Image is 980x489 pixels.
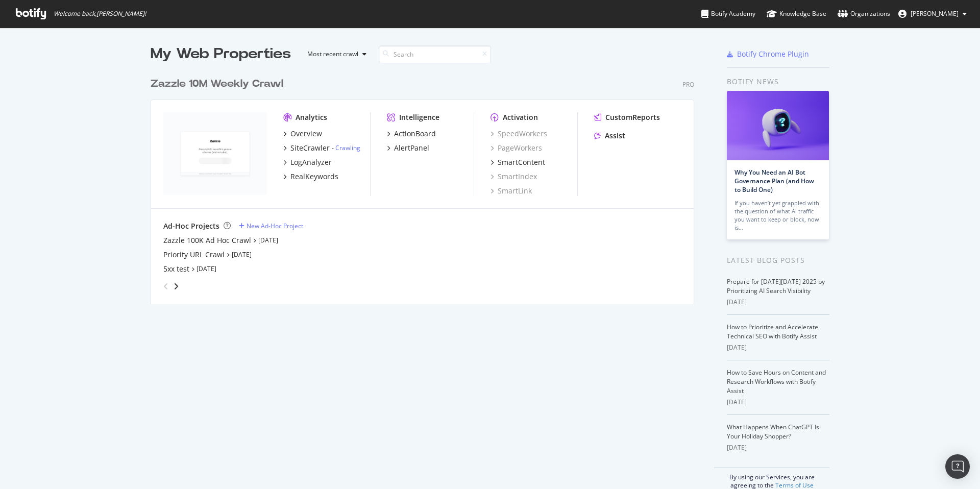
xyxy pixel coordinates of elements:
[727,255,829,266] div: Latest Blog Posts
[247,222,303,230] div: New Ad-Hoc Project
[727,91,829,160] img: Why You Need an AI Bot Governance Plan (and How to Build One)
[605,112,660,123] div: CustomReports
[151,64,702,304] div: grid
[498,157,545,167] div: SmartContent
[232,250,252,259] a: [DATE]
[491,129,547,139] a: SpeedWorkers
[945,454,970,479] div: Open Intercom Messenger
[290,143,330,153] div: SiteCrawler
[290,157,332,167] div: LogAnalyzer
[727,423,819,441] a: What Happens When ChatGPT Is Your Holiday Shopper?
[299,46,371,62] button: Most recent crawl
[737,49,809,59] div: Botify Chrome Plugin
[394,129,436,139] div: ActionBoard
[163,112,267,195] img: zazzle.com
[734,199,821,232] div: If you haven’t yet grappled with the question of what AI traffic you want to keep or block, now is…
[727,368,826,395] a: How to Save Hours on Content and Research Workflows with Botify Assist
[399,112,439,123] div: Intelligence
[491,157,545,167] a: SmartContent
[151,44,291,64] div: My Web Properties
[283,172,338,182] a: RealKeywords
[701,9,755,19] div: Botify Academy
[727,277,825,295] a: Prepare for [DATE][DATE] 2025 by Prioritizing AI Search Visibility
[734,168,814,194] a: Why You Need an AI Bot Governance Plan (and How to Build One)
[491,143,542,153] a: PageWorkers
[767,9,826,19] div: Knowledge Base
[54,10,146,18] span: Welcome back, [PERSON_NAME] !
[890,6,975,22] button: [PERSON_NAME]
[335,143,360,152] a: Crawling
[727,49,809,59] a: Botify Chrome Plugin
[151,77,287,91] a: Zazzle 10M Weekly Crawl
[332,143,360,152] div: -
[727,398,829,407] div: [DATE]
[727,323,818,340] a: How to Prioritize and Accelerate Technical SEO with Botify Assist
[290,172,338,182] div: RealKeywords
[503,112,538,123] div: Activation
[682,80,694,89] div: Pro
[151,77,283,91] div: Zazzle 10M Weekly Crawl
[491,186,532,196] a: SmartLink
[911,9,959,18] span: Colin Ma
[594,112,660,123] a: CustomReports
[394,143,429,153] div: AlertPanel
[163,264,189,274] a: 5xx test
[594,131,625,141] a: Assist
[258,236,278,244] a: [DATE]
[379,45,491,63] input: Search
[290,129,322,139] div: Overview
[239,222,303,230] a: New Ad-Hoc Project
[197,264,216,273] a: [DATE]
[163,235,251,246] a: Zazzle 100K Ad Hoc Crawl
[727,298,829,307] div: [DATE]
[159,278,173,295] div: angle-left
[283,129,322,139] a: Overview
[296,112,327,123] div: Analytics
[605,131,625,141] div: Assist
[283,157,332,167] a: LogAnalyzer
[283,143,360,153] a: SiteCrawler- Crawling
[727,443,829,452] div: [DATE]
[491,172,537,182] a: SmartIndex
[727,76,829,87] div: Botify news
[307,51,358,57] div: Most recent crawl
[727,343,829,352] div: [DATE]
[163,221,219,231] div: Ad-Hoc Projects
[387,143,429,153] a: AlertPanel
[387,129,436,139] a: ActionBoard
[173,281,180,291] div: angle-right
[163,250,225,260] a: Priority URL Crawl
[838,9,890,19] div: Organizations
